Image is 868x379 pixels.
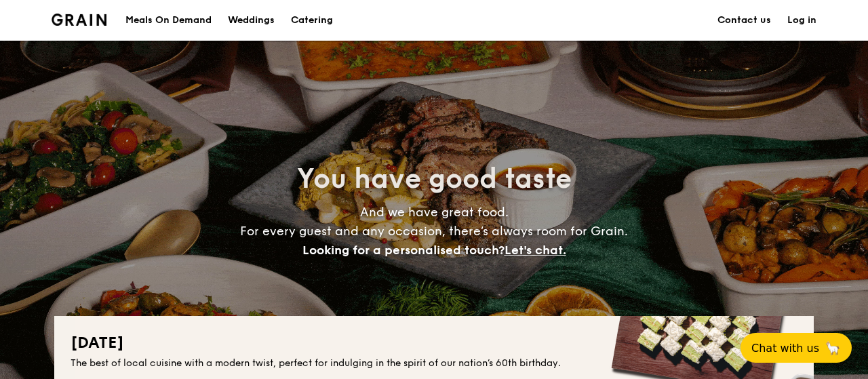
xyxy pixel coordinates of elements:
img: Grain [52,14,106,26]
span: You have good taste [297,163,572,195]
div: The best of local cuisine with a modern twist, perfect for indulging in the spirit of our nation’... [71,357,797,370]
h2: [DATE] [71,332,797,354]
span: And we have great food. For every guest and any occasion, there’s always room for Grain. [240,205,628,258]
a: Logotype [52,14,106,26]
span: Looking for a personalised touch? [302,243,505,258]
span: 🦙 [825,340,841,356]
span: Let's chat. [505,243,566,258]
button: Chat with us🦙 [741,333,852,363]
span: Chat with us [751,342,819,355]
